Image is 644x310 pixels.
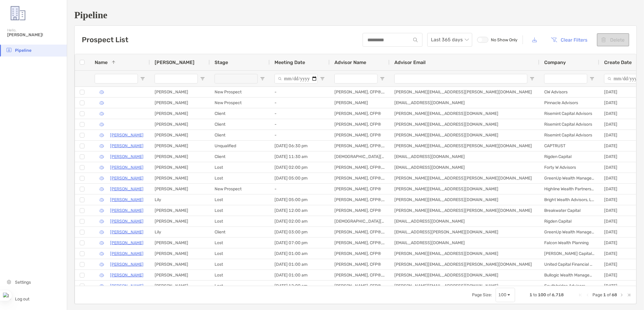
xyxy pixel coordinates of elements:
span: Page [592,292,602,297]
a: [PERSON_NAME] [110,218,144,225]
div: Rigden Capital [539,151,599,162]
input: Booker Filter Input [155,74,198,83]
div: [PERSON_NAME], CFP®, CIMA®, ChFC® [330,87,390,97]
div: Page Size: [472,292,492,297]
div: [PERSON_NAME], CFP® [330,108,390,119]
p: [PERSON_NAME] [110,196,144,203]
div: New Prospect [210,87,270,97]
span: Settings [15,280,31,285]
a: [PERSON_NAME] [110,228,144,236]
div: [PERSON_NAME], CFP® [330,119,390,130]
div: - [270,98,330,108]
div: [PERSON_NAME][EMAIL_ADDRESS][PERSON_NAME][DOMAIN_NAME] [390,141,539,151]
span: [PERSON_NAME] [155,60,194,65]
span: Advisor Email [394,60,426,65]
p: [PERSON_NAME] [110,185,144,193]
div: - [270,119,330,130]
div: [PERSON_NAME] [150,270,210,280]
div: [PERSON_NAME][EMAIL_ADDRESS][DOMAIN_NAME] [390,270,539,280]
span: Pipeline [15,48,31,53]
div: [DATE] 06:30 pm [270,141,330,151]
div: [PERSON_NAME][EMAIL_ADDRESS][PERSON_NAME][DOMAIN_NAME] [390,259,539,270]
a: [PERSON_NAME] [110,239,144,247]
div: Lily [150,194,210,205]
a: [PERSON_NAME] [110,174,144,182]
div: Breakwater Capital [539,205,599,216]
a: [PERSON_NAME] [110,250,144,257]
div: Bright Wealth Advisors, LLC [539,194,599,205]
div: Client [210,227,270,237]
span: 100 [538,292,546,297]
div: [PERSON_NAME], CFP® [330,259,390,270]
div: Client [210,119,270,130]
div: Lost [210,270,270,280]
div: Lost [210,216,270,227]
a: [PERSON_NAME] [110,271,144,279]
div: [PERSON_NAME] [150,108,210,119]
div: GreenUp Wealth Management [539,173,599,183]
div: [PERSON_NAME][EMAIL_ADDRESS][DOMAIN_NAME] [390,248,539,259]
div: [PERSON_NAME] [150,238,210,248]
span: Log out [15,297,29,302]
div: [PERSON_NAME] [150,162,210,173]
div: [PERSON_NAME] [150,98,210,108]
div: [PERSON_NAME] Capital Management [539,248,599,259]
div: [DATE] 07:00 pm [270,238,330,248]
a: [PERSON_NAME] [110,207,144,214]
span: 6,718 [552,292,564,297]
div: [DATE] 01:00 am [270,259,330,270]
span: [PERSON_NAME]! [7,32,63,37]
a: [PERSON_NAME] [110,131,144,139]
div: [PERSON_NAME] [150,259,210,270]
span: to [533,292,537,297]
div: New Prospect [210,184,270,194]
div: [PERSON_NAME][EMAIL_ADDRESS][DOMAIN_NAME] [390,281,539,291]
div: 100 [498,292,506,297]
div: - [270,108,330,119]
button: Open Filter Menu [530,76,535,81]
div: [PERSON_NAME] [150,173,210,183]
input: Meeting Date Filter Input [275,74,318,83]
div: [DATE] 05:00 pm [270,194,330,205]
div: [EMAIL_ADDRESS][DOMAIN_NAME] [390,98,539,108]
div: [PERSON_NAME] [150,119,210,130]
div: [PERSON_NAME][EMAIL_ADDRESS][DOMAIN_NAME] [390,194,539,205]
div: [EMAIL_ADDRESS][DOMAIN_NAME] [390,238,539,248]
div: Lost [210,281,270,291]
span: 1 [603,292,606,297]
div: Southbridge Advisors [539,281,599,291]
h3: Prospect List [82,36,128,44]
div: Lost [210,259,270,270]
div: [DEMOGRAPHIC_DATA][PERSON_NAME], CFP® [330,151,390,162]
img: Zoe Logo [7,2,29,24]
a: [PERSON_NAME] [110,142,144,150]
div: [DATE] 12:00 am [270,281,330,291]
div: [PERSON_NAME] [150,151,210,162]
div: Pinnacle Advisors [539,98,599,108]
div: [PERSON_NAME][EMAIL_ADDRESS][DOMAIN_NAME] [390,130,539,140]
a: [PERSON_NAME] [110,153,144,160]
button: Open Filter Menu [260,76,265,81]
div: [PERSON_NAME], CFP® [330,184,390,194]
div: Last Page [627,293,631,297]
p: [PERSON_NAME] [110,164,144,171]
div: [PERSON_NAME][EMAIL_ADDRESS][PERSON_NAME][DOMAIN_NAME] [390,173,539,183]
span: of [547,292,551,297]
a: [PERSON_NAME] [110,261,144,268]
div: [EMAIL_ADDRESS][DOMAIN_NAME] [390,162,539,173]
button: Open Filter Menu [320,76,325,81]
div: [DATE] 01:00 am [270,270,330,280]
div: Next Page [619,293,624,297]
input: Advisor Email Filter Input [394,74,527,83]
img: settings icon [5,278,13,285]
div: [DATE] 02:00 am [270,216,330,227]
img: input icon [413,38,418,42]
